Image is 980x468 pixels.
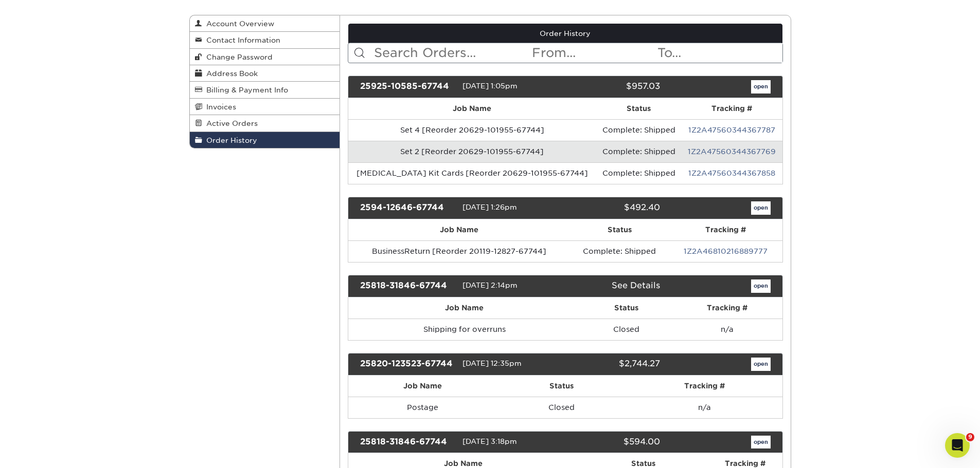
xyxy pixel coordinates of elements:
[945,433,970,458] iframe: Intercom live chat
[627,397,782,418] td: n/a
[751,358,771,371] a: open
[569,219,669,240] th: Status
[558,358,668,371] div: $2,744.27
[627,376,782,397] th: Tracking #
[348,397,496,418] td: Postage
[751,201,771,215] a: open
[348,141,596,162] td: Set 2 [Reorder 20629-101955-67744]
[202,119,258,127] span: Active Orders
[190,15,340,32] a: Account Overview
[596,98,682,119] th: Status
[352,80,462,93] div: 25925-10585-67744
[688,126,775,134] a: 1Z2A47560344367787
[496,376,627,397] th: Status
[596,162,682,184] td: Complete: Shipped
[190,49,340,65] a: Change Password
[462,437,517,445] span: [DATE] 3:18pm
[202,86,288,94] span: Billing & Payment Info
[352,358,462,371] div: 25820-123523-67744
[202,103,236,111] span: Invoices
[596,141,682,162] td: Complete: Shipped
[190,82,340,98] a: Billing & Payment Info
[672,297,782,319] th: Tracking #
[462,359,522,367] span: [DATE] 12:35pm
[581,297,672,319] th: Status
[558,80,668,93] div: $957.03
[202,69,258,78] span: Address Book
[462,82,518,90] span: [DATE] 1:05pm
[348,24,782,43] a: Order History
[352,279,462,293] div: 25818-31846-67744
[348,297,581,319] th: Job Name
[190,65,340,82] a: Address Book
[190,132,340,148] a: Order History
[751,279,771,293] a: open
[751,436,771,449] a: open
[348,319,581,340] td: Shipping for overruns
[462,203,517,211] span: [DATE] 1:26pm
[688,147,776,156] a: 1Z2A47560344367769
[352,436,462,449] div: 25818-31846-67744
[688,169,775,177] a: 1Z2A47560344367858
[348,98,596,119] th: Job Name
[202,53,273,61] span: Change Password
[496,397,627,418] td: Closed
[352,201,462,215] div: 2594-12646-67744
[684,247,768,255] a: 1Z2A46810216889777
[558,436,668,449] div: $594.00
[202,136,257,144] span: Order History
[348,162,596,184] td: [MEDICAL_DATA] Kit Cards [Reorder 20629-101955-67744]
[596,119,682,141] td: Complete: Shipped
[202,20,274,28] span: Account Overview
[373,43,531,63] input: Search Orders...
[581,319,672,340] td: Closed
[462,281,518,289] span: [DATE] 2:14pm
[348,119,596,141] td: Set 4 [Reorder 20629-101955-67744]
[751,80,771,93] a: open
[656,43,782,63] input: To...
[669,219,782,240] th: Tracking #
[558,201,668,215] div: $492.40
[682,98,782,119] th: Tracking #
[348,376,496,397] th: Job Name
[569,240,669,262] td: Complete: Shipped
[202,36,280,44] span: Contact Information
[672,319,782,340] td: n/a
[190,99,340,115] a: Invoices
[190,115,340,132] a: Active Orders
[966,433,974,441] span: 9
[190,32,340,48] a: Contact Information
[531,43,656,63] input: From...
[348,219,569,240] th: Job Name
[348,240,569,262] td: BusinessReturn [Reorder 20119-12827-67744]
[612,280,660,290] a: See Details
